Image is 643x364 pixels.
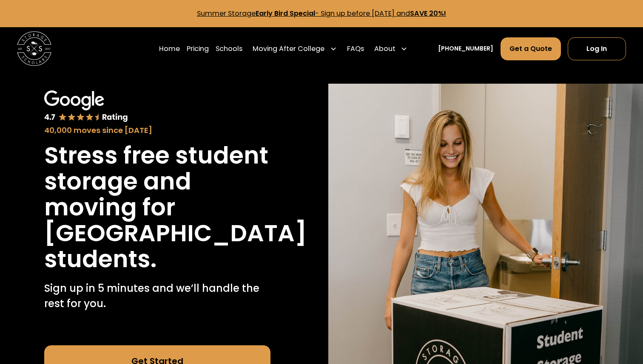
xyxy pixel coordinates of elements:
[44,246,156,272] h1: students.
[347,37,364,61] a: FAQs
[249,37,340,61] div: Moving After College
[216,37,242,61] a: Schools
[44,143,271,220] h1: Stress free student storage and moving for
[44,220,307,246] h1: [GEOGRAPHIC_DATA]
[17,31,51,66] img: Storage Scholars main logo
[44,90,128,122] img: Google 4.7 star rating
[44,124,271,136] div: 40,000 moves since [DATE]
[501,37,561,60] a: Get a Quote
[438,44,493,53] a: [PHONE_NUMBER]
[187,37,209,61] a: Pricing
[256,8,315,18] strong: Early Bird Special
[253,44,324,54] div: Moving After College
[371,37,411,61] div: About
[374,44,395,54] div: About
[44,281,271,311] p: Sign up in 5 minutes and we’ll handle the rest for you.
[159,37,180,61] a: Home
[410,8,446,18] strong: SAVE 20%!
[568,37,626,60] a: Log In
[197,8,446,18] a: Summer StorageEarly Bird Special- Sign up before [DATE] andSAVE 20%!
